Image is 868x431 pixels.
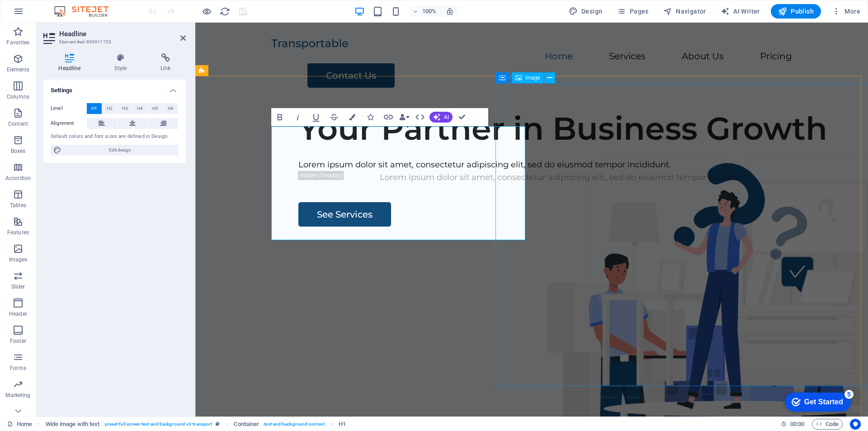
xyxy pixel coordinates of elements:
[7,66,30,73] p: Elements
[51,103,87,114] label: Level
[721,7,760,16] span: AI Writer
[102,103,117,114] button: H2
[9,256,28,263] p: Images
[453,108,471,126] button: Confirm (Ctrl+⏎)
[59,38,168,46] h3: Element #ed-899911723
[816,419,839,430] span: Code
[219,6,230,17] button: reload
[613,4,652,19] button: Pages
[51,118,87,129] label: Alignment
[289,108,307,126] button: Italic (Ctrl+I)
[409,6,441,17] button: 100%
[216,422,220,426] i: This element is a customizable preset
[797,421,798,427] span: :
[201,6,212,17] button: Click here to leave preview mode and continue editing
[67,2,76,11] div: 5
[27,10,66,18] div: Get Started
[137,103,143,114] span: H4
[325,108,343,126] button: Strikethrough
[660,4,710,19] button: Navigator
[362,108,379,126] button: Icons
[6,39,29,46] p: Favorites
[10,365,26,372] p: Forms
[771,4,821,19] button: Publish
[663,7,706,16] span: Navigator
[778,7,814,16] span: Publish
[380,108,397,126] button: Link
[5,392,30,399] p: Marketing
[832,7,860,16] span: More
[7,5,73,24] div: Get Started 5 items remaining, 0% complete
[64,145,176,156] span: Edit design
[59,30,186,38] h2: Headline
[339,419,346,430] span: Click to select. Double-click to edit
[52,6,120,17] img: Editor Logo
[271,108,288,126] button: Bold (Ctrl+B)
[263,419,325,430] span: . text-and-background-content
[5,175,31,182] p: Accordion
[103,87,638,125] h1: Your Partner in Business Growth
[91,103,97,114] span: H1
[569,7,603,16] span: Design
[790,419,804,430] span: 00 00
[812,419,843,430] button: Code
[168,103,174,114] span: H6
[107,103,113,114] span: H2
[344,108,361,126] button: Colors
[446,7,454,15] i: On resize automatically adjust zoom level to fit chosen device.
[133,103,148,114] button: H4
[7,229,29,236] p: Features
[411,108,429,126] button: HTML
[10,202,26,209] p: Tables
[103,419,212,430] span: . preset-fullscreen-text-and-background-v3-transport
[565,4,606,19] button: Design
[163,103,178,114] button: H6
[11,147,26,155] p: Boxes
[148,103,163,114] button: H5
[7,419,32,430] a: Click to cancel selection. Double-click to open Pages
[10,337,26,345] p: Footer
[525,75,540,81] span: Image
[7,93,29,100] p: Columns
[220,6,230,17] i: Reload page
[307,108,325,126] button: Underline (Ctrl+U)
[850,419,861,430] button: Usercentrics
[51,133,179,141] div: Default colors and font sizes are defined in Design.
[444,114,449,120] span: AI
[422,6,437,17] h6: 100%
[429,112,453,123] button: AI
[118,103,132,114] button: H3
[617,7,648,16] span: Pages
[781,419,805,430] h6: Session time
[51,145,179,156] button: Edit design
[122,103,128,114] span: H3
[46,419,346,430] nav: breadcrumb
[9,310,27,317] p: Header
[87,103,102,114] button: H1
[234,419,259,430] span: Click to select. Double-click to edit
[828,4,864,19] button: More
[717,4,764,19] button: AI Writer
[46,419,100,430] span: Click to select. Double-click to edit
[11,283,25,290] p: Slider
[43,53,99,72] h4: Headline
[99,53,146,72] h4: Style
[8,120,28,128] p: Content
[146,53,186,72] h4: Link
[398,108,410,126] button: Data Bindings
[152,103,158,114] span: H5
[43,80,186,96] h4: Settings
